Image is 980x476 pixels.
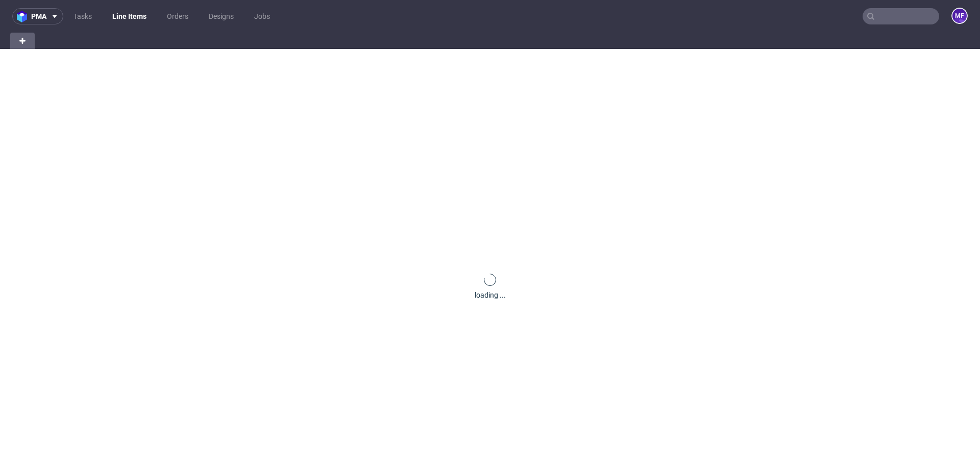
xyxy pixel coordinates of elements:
a: Tasks [67,8,98,24]
a: Jobs [248,8,276,24]
figcaption: MF [952,9,967,23]
a: Designs [203,8,240,24]
img: logo [17,11,31,22]
button: pma [12,8,63,24]
div: loading ... [475,290,506,300]
span: pma [31,13,46,20]
a: Line Items [106,8,153,24]
a: Orders [161,8,194,24]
